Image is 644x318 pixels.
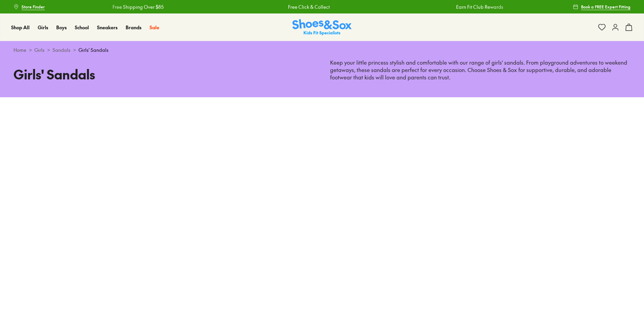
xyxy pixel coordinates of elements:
a: Sandals [53,46,70,54]
span: Book a FREE Expert Fitting [581,4,631,10]
span: Brands [126,24,141,31]
a: Shoes & Sox [292,19,352,36]
img: SNS_Logo_Responsive.svg [292,19,352,36]
span: School [75,24,89,31]
a: Earn Fit Club Rewards [456,3,503,10]
span: Shop All [11,24,30,31]
a: Free Shipping Over $85 [112,3,164,10]
span: Sneakers [97,24,118,31]
a: Shop All [11,24,30,31]
a: Girls [38,24,48,31]
a: Sale [150,24,159,31]
a: Sneakers [97,24,118,31]
a: School [75,24,89,31]
a: Girls [34,46,44,54]
a: Book a FREE Expert Fitting [573,1,631,13]
a: Boys [56,24,67,31]
h1: Girls' Sandals [13,65,314,84]
a: Store Finder [13,1,45,13]
p: Keep your little princess stylish and comfortable with our range of girls' sandals. From playgrou... [330,59,631,81]
a: Home [13,46,26,54]
a: Brands [126,24,141,31]
span: Girls [38,24,48,31]
span: Boys [56,24,67,31]
a: Free Click & Collect [288,3,330,10]
span: Girls' Sandals [78,46,108,54]
span: Store Finder [22,4,45,10]
div: > > > [13,46,631,54]
span: Sale [150,24,159,31]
